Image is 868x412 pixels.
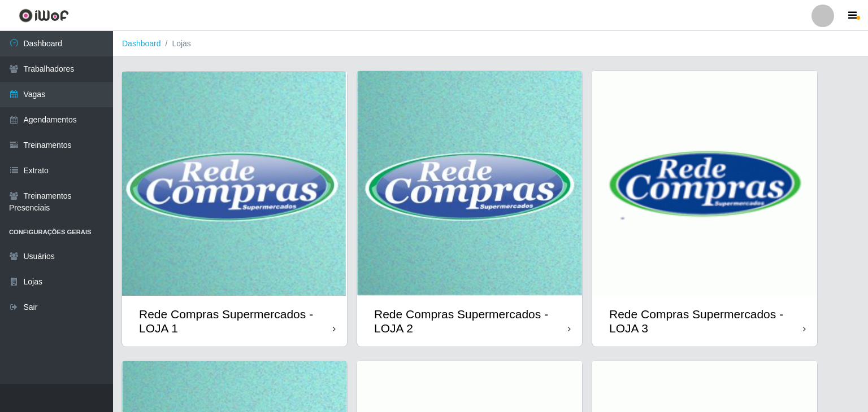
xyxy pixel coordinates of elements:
[139,307,333,335] div: Rede Compras Supermercados - LOJA 1
[592,71,817,347] a: Rede Compras Supermercados - LOJA 3
[609,307,803,335] div: Rede Compras Supermercados - LOJA 3
[113,31,868,57] nav: breadcrumb
[122,72,347,296] img: cardImg
[19,8,69,23] img: CoreUI Logo
[122,72,347,347] a: Rede Compras Supermercados - LOJA 1
[357,71,582,347] a: Rede Compras Supermercados - LOJA 2
[122,39,161,48] a: Dashboard
[592,71,817,296] img: cardImg
[374,307,568,335] div: Rede Compras Supermercados - LOJA 2
[357,71,582,296] img: cardImg
[161,38,191,50] li: Lojas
